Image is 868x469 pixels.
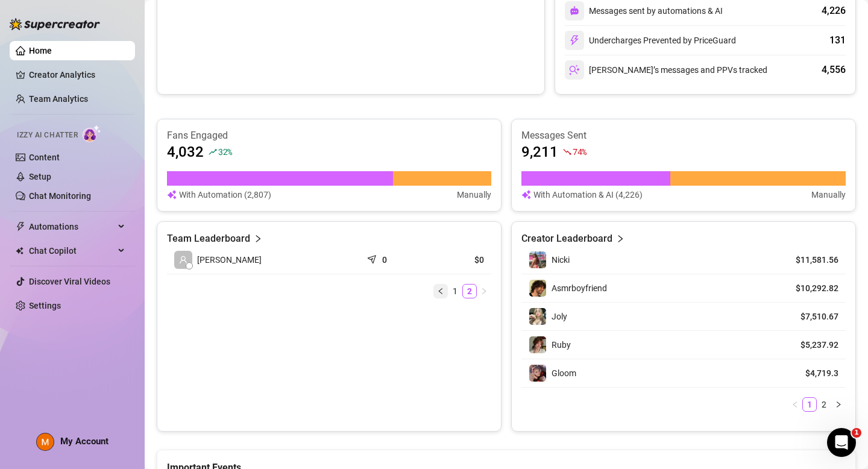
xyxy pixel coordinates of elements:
[29,46,52,55] a: Home
[254,231,262,246] span: right
[570,6,579,16] img: svg%3e
[29,94,88,104] a: Team Analytics
[10,18,100,30] img: logo-BBDzfeDw.svg
[83,125,101,142] img: AI Chatter
[552,368,576,378] span: Gloom
[784,339,838,351] article: $5,237.92
[218,146,232,157] span: 32 %
[565,1,723,20] div: Messages sent by automations & AI
[209,148,217,156] span: rise
[480,288,488,295] span: right
[533,188,643,201] article: With Automation & AI (4,226)
[29,241,115,260] span: Chat Copilot
[197,253,262,266] span: [PERSON_NAME]
[616,231,624,246] span: right
[552,255,570,265] span: Nicki
[29,277,110,286] a: Discover Viral Videos
[16,222,25,231] span: thunderbolt
[831,397,846,412] button: right
[569,65,580,75] img: svg%3e
[477,284,491,298] li: Next Page
[17,130,78,141] span: Izzy AI Chatter
[29,217,115,236] span: Automations
[529,251,546,268] img: Nicki
[829,33,846,48] div: 131
[784,367,838,379] article: $4,719.3
[477,284,491,298] button: right
[802,397,817,412] li: 1
[60,436,108,447] span: My Account
[29,153,60,162] a: Content
[167,142,204,162] article: 4,032
[29,191,91,201] a: Chat Monitoring
[521,129,846,142] article: Messages Sent
[569,35,580,46] img: svg%3e
[179,256,187,264] span: user
[565,60,767,80] div: [PERSON_NAME]’s messages and PPVs tracked
[529,280,546,297] img: Asmrboyfriend
[563,148,571,156] span: fall
[367,252,379,264] span: send
[448,284,462,298] li: 1
[811,188,846,201] article: Manually
[463,285,476,298] a: 2
[529,308,546,325] img: Joly
[521,231,612,246] article: Creator Leaderboard
[788,397,802,412] button: left
[448,285,462,298] a: 1
[552,312,567,321] span: Joly
[462,284,477,298] li: 2
[437,288,444,295] span: left
[835,401,842,408] span: right
[552,283,607,293] span: Asmrboyfriend
[167,188,177,201] img: svg%3e
[831,397,846,412] li: Next Page
[784,254,838,266] article: $11,581.56
[827,428,856,457] iframe: Intercom live chat
[822,63,846,77] div: 4,556
[573,146,587,157] span: 74 %
[29,172,51,181] a: Setup
[16,247,24,255] img: Chat Copilot
[29,65,125,84] a: Creator Analytics
[457,188,491,201] article: Manually
[37,433,54,450] img: ACg8ocITEcKBX86dV0Vkp1gS6gvahtu6LOwHQX5YNuY6Ojb6XrVw_A=s96-c
[433,284,448,298] li: Previous Page
[565,31,736,50] div: Undercharges Prevented by PriceGuard
[521,142,558,162] article: 9,211
[529,365,546,382] img: Gloom
[529,336,546,353] img: Ruby
[822,4,846,18] div: 4,226
[433,284,448,298] button: left
[167,231,250,246] article: Team Leaderboard
[817,397,831,412] li: 2
[803,398,816,411] a: 1
[521,188,531,201] img: svg%3e
[382,254,387,266] article: 0
[433,254,484,266] article: $0
[817,398,831,411] a: 2
[788,397,802,412] li: Previous Page
[791,401,799,408] span: left
[784,310,838,323] article: $7,510.67
[552,340,571,350] span: Ruby
[784,282,838,294] article: $10,292.82
[852,428,861,438] span: 1
[179,188,271,201] article: With Automation (2,807)
[167,129,491,142] article: Fans Engaged
[29,301,61,310] a: Settings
